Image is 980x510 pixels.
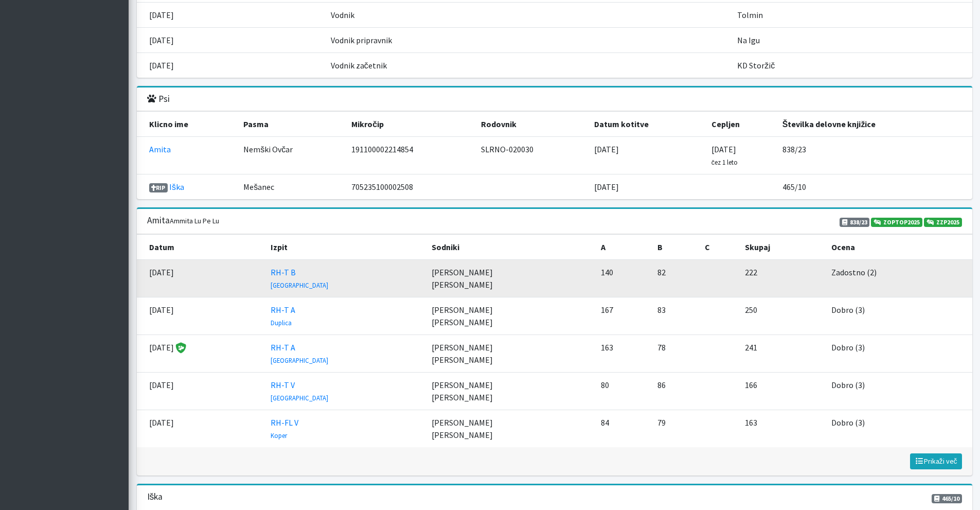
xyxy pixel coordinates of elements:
[924,218,962,227] a: ZZP2025
[739,373,825,410] td: 166
[425,410,595,448] td: [PERSON_NAME] [PERSON_NAME]
[731,28,972,53] td: Na Igu
[588,174,705,200] td: [DATE]
[651,260,699,297] td: 82
[271,431,287,439] small: Koper
[840,218,870,227] span: 838/23
[910,453,962,469] button: Prikaži več
[825,335,972,373] td: Dobro (3)
[425,260,595,297] td: [PERSON_NAME] [PERSON_NAME]
[651,335,699,373] td: 78
[651,235,699,260] th: B
[271,281,328,289] small: [GEOGRAPHIC_DATA]
[731,3,972,28] td: Tolmin
[137,260,264,297] td: [DATE]
[825,373,972,410] td: Dobro (3)
[137,235,264,260] th: Datum
[174,343,186,353] span: Značko je podelil sodnik Mateja Nolimal.
[595,410,651,448] td: 84
[739,410,825,448] td: 163
[271,319,292,327] small: Duplica
[651,297,699,335] td: 83
[147,491,163,502] h3: Iška
[825,297,972,335] td: Dobro (3)
[932,494,962,503] span: 465/10
[739,235,825,260] th: Skupaj
[871,218,922,227] a: ZOPTOP2025
[147,94,170,104] h3: Psi
[271,305,295,327] a: RH-T A Duplica
[425,335,595,373] td: [PERSON_NAME] [PERSON_NAME]
[595,297,651,335] td: 167
[705,137,776,174] td: [DATE]
[149,183,168,192] span: RIP
[137,335,264,373] td: [DATE]
[475,137,588,174] td: SLRNO-020030
[325,53,732,78] td: Vodnik začetnik
[425,235,595,260] th: Sodniki
[705,112,776,137] th: Cepljen
[264,235,425,260] th: Izpit
[345,137,475,174] td: 191100002214854
[237,174,345,200] td: Mešanec
[731,53,972,78] td: KD Storžič
[425,297,595,335] td: [PERSON_NAME] [PERSON_NAME]
[915,456,957,466] span: Prikaži več
[595,260,651,297] td: 140
[739,335,825,373] td: 241
[147,215,219,226] h3: Amita
[345,112,475,137] th: Mikročip
[651,373,699,410] td: 86
[137,112,238,137] th: Klicno ime
[595,373,651,410] td: 80
[169,182,184,192] a: Iška
[825,235,972,260] th: Ocena
[271,394,328,402] small: [GEOGRAPHIC_DATA]
[271,380,328,402] a: RH-T V [GEOGRAPHIC_DATA]
[739,297,825,335] td: 250
[588,137,705,174] td: [DATE]
[699,235,739,260] th: C
[595,335,651,373] td: 163
[345,174,475,200] td: 705235100002508
[475,112,588,137] th: Rodovnik
[237,112,345,137] th: Pasma
[170,216,219,225] small: Ammita Lu Pe Lu
[149,144,171,154] a: Amita
[271,342,328,365] a: RH-T A [GEOGRAPHIC_DATA]
[237,137,345,174] td: Nemški Ovčar
[425,373,595,410] td: [PERSON_NAME] [PERSON_NAME]
[776,137,972,174] td: 838/23
[137,297,264,335] td: [DATE]
[739,260,825,297] td: 222
[137,373,264,410] td: [DATE]
[588,112,705,137] th: Datum kotitve
[711,158,738,166] small: čez 1 leto
[825,410,972,448] td: Dobro (3)
[776,112,972,137] th: Številka delovne knjižice
[271,356,328,364] small: [GEOGRAPHIC_DATA]
[651,410,699,448] td: 79
[137,410,264,448] td: [DATE]
[271,417,298,440] a: RH-FL V Koper
[137,28,325,53] td: [DATE]
[825,260,972,297] td: Zadostno (2)
[325,3,732,28] td: Vodnik
[325,28,732,53] td: Vodnik pripravnik
[776,174,972,200] td: 465/10
[595,235,651,260] th: A
[137,53,325,78] td: [DATE]
[271,267,328,290] a: RH-T B [GEOGRAPHIC_DATA]
[137,3,325,28] td: [DATE]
